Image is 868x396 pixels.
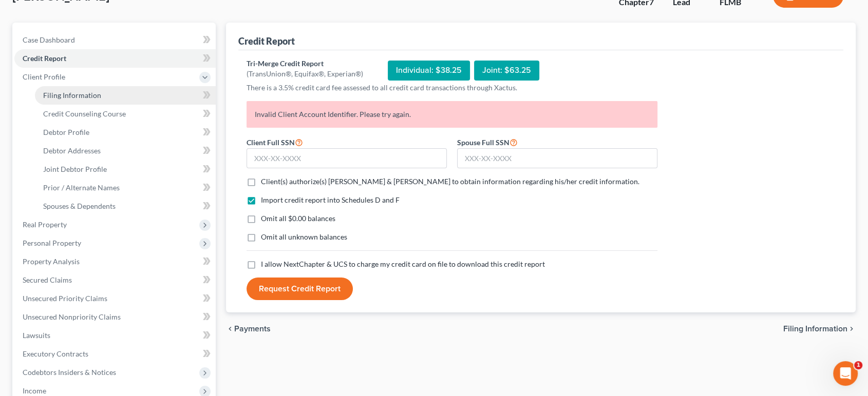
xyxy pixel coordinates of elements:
[247,278,353,300] button: Request Credit Report
[23,312,121,321] span: Unsecured Nonpriority Claims
[43,109,126,118] span: Credit Counseling Course
[247,69,363,79] div: (TransUnion®, Equifax®, Experian®)
[23,275,72,284] span: Secured Claims
[14,271,216,289] a: Secured Claims
[847,325,856,333] i: chevron_right
[261,195,400,204] span: Import credit report into Schedules D and F
[234,325,271,333] span: Payments
[35,86,216,105] a: Filing Information
[261,177,639,186] span: Client(s) authorize(s) [PERSON_NAME] & [PERSON_NAME] to obtain information regarding his/her cred...
[261,214,335,223] span: Omit all $0.00 balances
[35,197,216,215] a: Spouses & Dependents
[457,138,510,147] span: Spouse Full SSN
[23,35,75,44] span: Case Dashboard
[226,325,234,333] i: chevron_left
[783,325,847,333] span: Filing Information
[43,165,107,173] span: Joint Debtor Profile
[23,349,88,358] span: Executory Contracts
[23,386,46,395] span: Income
[43,128,89,136] span: Debtor Profile
[14,308,216,326] a: Unsecured Nonpriority Claims
[23,294,107,303] span: Unsecured Priority Claims
[23,368,116,377] span: Codebtors Insiders & Notices
[23,331,50,340] span: Lawsuits
[247,58,363,69] div: Tri-Merge Credit Report
[14,345,216,363] a: Executory Contracts
[14,252,216,271] a: Property Analysis
[238,35,295,47] div: Credit Report
[14,289,216,308] a: Unsecured Priority Claims
[23,72,65,81] span: Client Profile
[247,83,657,93] p: There is a 3.5% credit card fee assessed to all credit card transactions through Xactus.
[14,49,216,68] a: Credit Report
[23,54,66,63] span: Credit Report
[474,61,539,81] div: Joint: $63.25
[35,160,216,179] a: Joint Debtor Profile
[35,142,216,160] a: Debtor Addresses
[43,146,101,155] span: Debtor Addresses
[23,239,81,247] span: Personal Property
[43,91,101,100] span: Filing Information
[23,257,80,266] span: Property Analysis
[247,148,447,169] input: XXX-XX-XXXX
[854,361,862,369] span: 1
[35,179,216,197] a: Prior / Alternate Names
[226,325,271,333] button: chevron_left Payments
[457,148,657,169] input: XXX-XX-XXXX
[14,326,216,345] a: Lawsuits
[43,183,120,192] span: Prior / Alternate Names
[247,138,295,147] span: Client Full SSN
[14,31,216,49] a: Case Dashboard
[23,220,67,229] span: Real Property
[35,105,216,123] a: Credit Counseling Course
[247,101,657,128] p: Invalid Client Account Identifier. Please try again.
[43,202,116,210] span: Spouses & Dependents
[833,361,858,386] iframe: Intercom live chat
[388,61,470,81] div: Individual: $38.25
[35,123,216,142] a: Debtor Profile
[783,325,856,333] button: Filing Information chevron_right
[261,260,545,268] span: I allow NextChapter & UCS to charge my credit card on file to download this credit report
[261,232,347,241] span: Omit all unknown balances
